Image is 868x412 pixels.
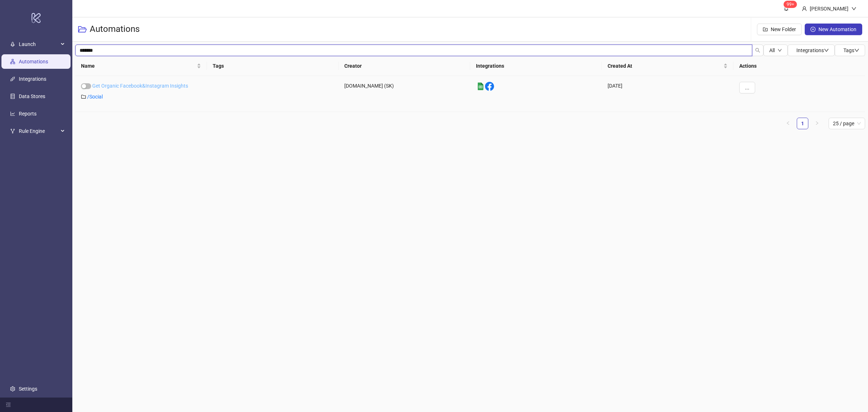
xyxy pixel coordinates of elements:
button: Tagsdown [835,45,865,56]
span: folder [81,94,86,99]
th: Created At [602,56,733,76]
button: New Folder [757,24,802,35]
th: Actions [733,56,865,76]
span: Integrations [796,47,829,53]
span: menu-fold [6,402,11,407]
th: Integrations [470,56,602,76]
th: Tags [207,56,339,76]
a: 1 [797,118,808,129]
th: Name [75,56,207,76]
span: rocket [10,42,15,47]
a: Settings [19,386,37,392]
a: Reports [19,111,37,117]
a: /Social [87,94,103,100]
span: fork [10,129,15,134]
span: folder-add [763,27,768,32]
span: ... [745,85,749,91]
div: [DOMAIN_NAME] (SK) [339,76,470,112]
li: 1 [797,118,808,129]
h3: Automations [90,24,140,35]
div: [PERSON_NAME] [807,5,851,13]
span: Tags [843,47,859,53]
button: New Automation [805,24,862,35]
li: Next Page [811,118,823,129]
li: Previous Page [782,118,794,129]
button: right [811,118,823,129]
span: Launch [19,37,59,51]
span: down [778,48,782,52]
button: Integrationsdown [788,45,835,56]
a: Automations [19,59,48,64]
span: left [786,121,790,125]
span: Created At [608,62,722,70]
span: user [802,6,807,11]
th: Creator [339,56,470,76]
a: Integrations [19,76,46,82]
span: Name [81,62,195,70]
span: 25 / page [833,118,861,129]
span: folder-open [78,25,87,34]
div: Page Size [829,118,865,129]
span: Rule Engine [19,124,59,138]
span: down [851,6,856,11]
span: plus-circle [810,27,816,32]
span: down [854,48,859,53]
span: bell [784,6,789,11]
button: left [782,118,794,129]
span: New Folder [771,26,796,32]
span: down [824,48,829,53]
button: Alldown [763,45,788,56]
span: search [755,48,760,53]
span: right [815,121,819,125]
sup: 684 [784,1,797,8]
a: Data Stores [19,93,45,99]
a: Get Organic Facebook&Instagram Insights [92,83,188,89]
span: All [769,47,775,53]
span: New Automation [818,26,856,32]
div: [DATE] [602,76,733,112]
button: ... [739,82,755,93]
